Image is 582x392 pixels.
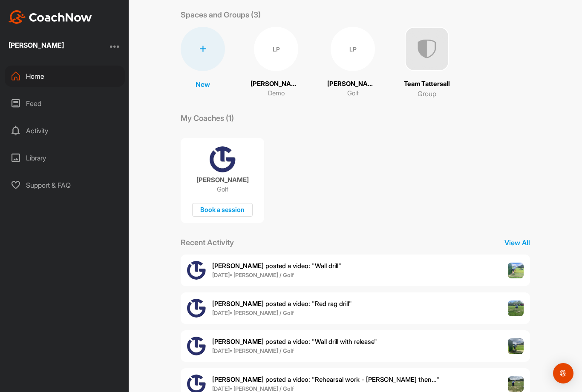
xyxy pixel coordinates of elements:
[212,262,264,270] b: [PERSON_NAME]
[181,237,234,248] p: Recent Activity
[187,299,206,318] img: user avatar
[212,272,294,278] b: [DATE] • [PERSON_NAME] / Golf
[251,79,302,89] p: [PERSON_NAME]
[5,147,125,169] div: Library
[405,27,449,71] img: uAAAAAElFTkSuQmCC
[347,89,359,98] p: Golf
[5,120,125,141] div: Activity
[418,89,436,99] p: Group
[210,146,236,172] img: coach avatar
[212,338,264,346] b: [PERSON_NAME]
[508,338,524,355] img: post image
[212,300,352,308] span: posted a video : " Red rag drill "
[508,300,524,317] img: post image
[212,375,264,383] b: [PERSON_NAME]
[5,175,125,196] div: Support & FAQ
[5,66,125,87] div: Home
[212,338,377,346] span: posted a video : " Wall drill with release "
[9,10,92,24] img: CoachNow
[212,347,294,354] b: [DATE] • [PERSON_NAME] / Golf
[212,309,294,316] b: [DATE] • [PERSON_NAME] / Golf
[196,176,249,184] p: [PERSON_NAME]
[553,363,573,383] div: Open Intercom Messenger
[327,27,378,99] a: LP[PERSON_NAME]Golf
[251,27,302,99] a: LP[PERSON_NAME]Demo
[504,237,530,248] p: View All
[181,9,261,20] p: Spaces and Groups (3)
[212,385,294,392] b: [DATE] • [PERSON_NAME] / Golf
[404,27,450,99] a: Team TattersallGroup
[192,203,253,217] div: Book a session
[187,337,206,355] img: user avatar
[268,89,285,98] p: Demo
[327,79,378,89] p: [PERSON_NAME]
[5,93,125,114] div: Feed
[217,185,228,194] p: Golf
[212,300,264,308] b: [PERSON_NAME]
[331,27,375,71] div: LP
[181,112,234,124] p: My Coaches (1)
[196,79,210,89] p: New
[508,263,524,279] img: post image
[254,27,298,71] div: LP
[212,262,341,270] span: posted a video : " Wall drill "
[187,261,206,280] img: user avatar
[404,79,450,89] p: Team Tattersall
[212,375,439,383] span: posted a video : " Rehearsal work - [PERSON_NAME] then... "
[9,42,64,49] div: [PERSON_NAME]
